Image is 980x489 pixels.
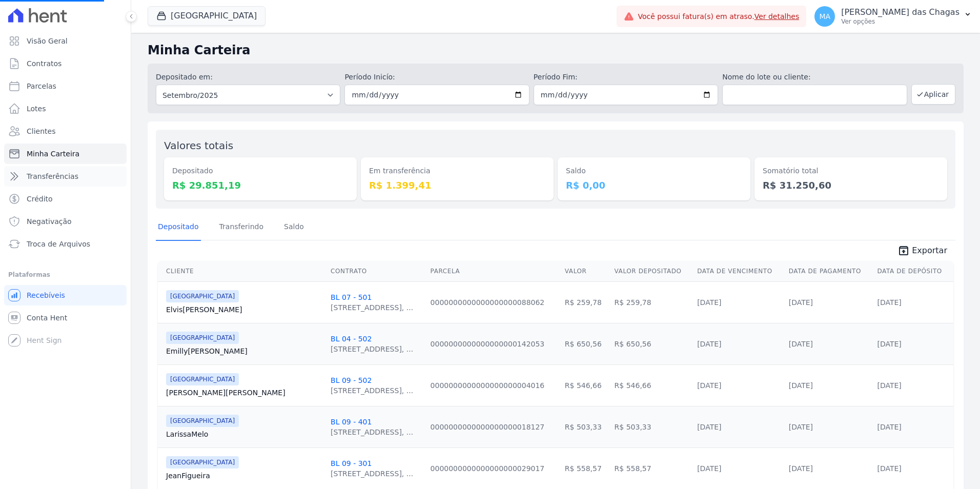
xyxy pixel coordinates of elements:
span: Você possui fatura(s) em atraso. [638,11,800,22]
a: [DATE] [789,340,813,348]
a: [DATE] [877,381,901,390]
td: R$ 503,33 [561,406,610,447]
a: Troca de Arquivos [4,234,127,254]
div: [STREET_ADDRESS], ... [331,385,413,396]
span: Contratos [27,58,62,69]
th: Data de Depósito [873,261,953,282]
dt: Depositado [172,166,349,176]
a: [DATE] [697,464,721,473]
a: 0000000000000000000142053 [431,340,545,348]
span: [GEOGRAPHIC_DATA] [166,415,239,427]
a: [DATE] [697,298,721,307]
span: Parcelas [27,81,56,91]
span: [GEOGRAPHIC_DATA] [166,456,239,468]
a: Visão Geral [4,31,127,51]
span: Crédito [27,194,53,204]
a: [DATE] [697,423,721,431]
a: Recebíveis [4,285,127,305]
div: [STREET_ADDRESS], ... [331,427,413,437]
a: 0000000000000000000029017 [431,464,545,473]
a: Conta Hent [4,308,127,328]
dd: R$ 29.851,19 [172,178,349,192]
span: Clientes [27,126,55,136]
a: [DATE] [877,340,901,348]
a: Minha Carteira [4,144,127,164]
dd: R$ 1.399,41 [369,178,545,192]
dt: Em transferência [369,166,545,176]
th: Data de Vencimento [693,261,785,282]
p: Ver opções [841,17,959,26]
th: Valor [561,261,610,282]
span: [GEOGRAPHIC_DATA] [166,373,239,385]
td: R$ 259,78 [610,281,693,323]
a: [DATE] [697,340,721,348]
a: Depositado [156,214,201,241]
a: unarchive Exportar [889,244,955,259]
span: [GEOGRAPHIC_DATA] [166,290,239,302]
td: R$ 650,56 [610,323,693,364]
a: Negativação [4,211,127,232]
a: Parcelas [4,76,127,96]
a: BL 09 - 301 [331,459,372,467]
a: [DATE] [789,298,813,307]
a: BL 09 - 502 [331,376,372,384]
a: Clientes [4,121,127,141]
span: Negativação [27,216,72,227]
button: Aplicar [911,84,955,105]
div: Plataformas [8,269,122,281]
a: BL 09 - 401 [331,418,372,426]
dt: Somatório total [763,166,939,176]
dd: R$ 0,00 [566,178,742,192]
button: MA [PERSON_NAME] das Chagas Ver opções [806,2,980,31]
a: [DATE] [697,381,721,390]
p: [PERSON_NAME] das Chagas [841,7,959,17]
a: [DATE] [877,298,901,307]
a: Ver detalhes [754,12,800,21]
span: Conta Hent [27,313,67,323]
a: 0000000000000000000018127 [431,423,545,431]
th: Contrato [326,261,426,282]
div: [STREET_ADDRESS], ... [331,344,413,354]
dt: Saldo [566,166,742,176]
th: Parcela [426,261,561,282]
th: Data de Pagamento [785,261,873,282]
a: JeanFigueira [166,471,322,481]
a: [DATE] [789,464,813,473]
div: [STREET_ADDRESS], ... [331,302,413,313]
span: Troca de Arquivos [27,239,90,249]
a: Crédito [4,189,127,209]
td: R$ 259,78 [561,281,610,323]
a: 0000000000000000000088062 [431,298,545,307]
label: Valores totais [164,139,233,152]
a: 0000000000000000000004016 [431,381,545,390]
a: Transferindo [217,214,266,241]
label: Depositado em: [156,73,213,81]
button: [GEOGRAPHIC_DATA] [148,6,266,26]
span: Visão Geral [27,36,68,46]
a: [DATE] [877,464,901,473]
a: BL 04 - 502 [331,335,372,343]
a: BL 07 - 501 [331,293,372,301]
label: Período Fim: [534,72,718,83]
a: Contratos [4,53,127,74]
a: Lotes [4,98,127,119]
span: [GEOGRAPHIC_DATA] [166,332,239,344]
a: [DATE] [789,381,813,390]
span: Exportar [912,244,947,257]
span: Lotes [27,104,46,114]
td: R$ 503,33 [610,406,693,447]
td: R$ 546,66 [610,364,693,406]
a: [PERSON_NAME][PERSON_NAME] [166,388,322,398]
i: unarchive [897,244,910,257]
span: Transferências [27,171,78,181]
a: LarissaMelo [166,429,322,439]
span: MA [819,13,830,20]
label: Período Inicío: [344,72,529,83]
td: R$ 650,56 [561,323,610,364]
td: R$ 546,66 [561,364,610,406]
a: [DATE] [877,423,901,431]
label: Nome do lote ou cliente: [722,72,907,83]
a: Transferências [4,166,127,187]
a: [DATE] [789,423,813,431]
th: Cliente [158,261,326,282]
